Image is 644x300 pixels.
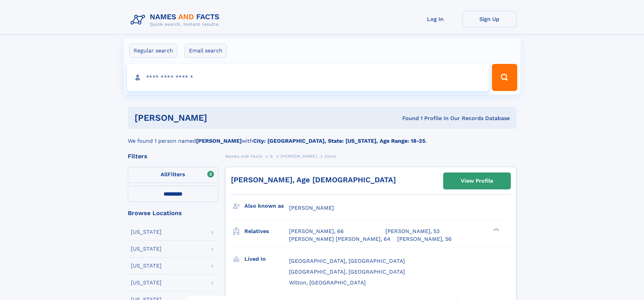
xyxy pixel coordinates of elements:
button: Search Button [492,64,517,91]
a: [PERSON_NAME] [PERSON_NAME], 64 [289,235,390,243]
div: [US_STATE] [131,229,162,235]
span: G [270,154,273,159]
label: Regular search [129,44,177,58]
span: [GEOGRAPHIC_DATA], [GEOGRAPHIC_DATA] [289,258,405,264]
div: [US_STATE] [131,263,162,269]
span: All [161,171,168,178]
a: Names and Facts [225,152,262,160]
div: Filters [128,153,218,159]
img: Logo Names and Facts [128,11,225,29]
span: Wilton, [GEOGRAPHIC_DATA] [289,279,366,286]
a: [PERSON_NAME], 53 [385,228,439,235]
span: [PERSON_NAME] [281,154,317,159]
span: [GEOGRAPHIC_DATA], [GEOGRAPHIC_DATA] [289,269,405,275]
a: [PERSON_NAME], 66 [289,228,344,235]
span: [PERSON_NAME] [289,205,334,211]
a: [PERSON_NAME], 56 [397,235,452,243]
h3: Lived in [244,253,289,265]
h3: Also known as [244,200,289,212]
a: G [270,152,273,160]
div: ❯ [492,228,500,232]
label: Email search [185,44,227,58]
h3: Relatives [244,226,289,237]
div: Browse Locations [128,210,218,216]
b: City: [GEOGRAPHIC_DATA], State: [US_STATE], Age Range: 18-25 [253,138,425,144]
div: [US_STATE] [131,280,162,285]
a: [PERSON_NAME] [281,152,317,160]
label: Filters [128,167,218,183]
b: [PERSON_NAME] [196,138,242,144]
div: View Profile [461,173,493,189]
div: Found 1 Profile In Our Records Database [305,115,510,122]
span: Conor [325,154,337,159]
input: search input [127,64,489,91]
div: [US_STATE] [131,246,162,252]
a: [PERSON_NAME], Age [DEMOGRAPHIC_DATA] [231,176,396,184]
a: Log In [408,11,462,27]
div: We found 1 person named with . [128,129,517,145]
h1: [PERSON_NAME] [135,114,305,122]
a: View Profile [444,173,510,189]
a: Sign Up [462,11,517,27]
